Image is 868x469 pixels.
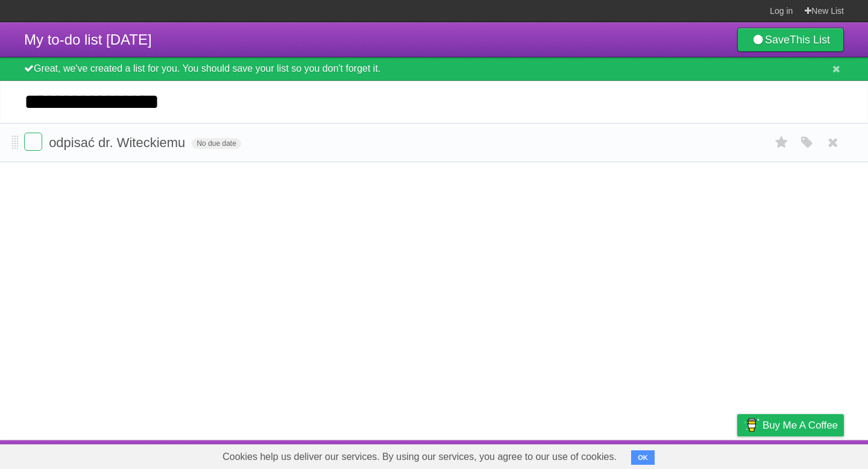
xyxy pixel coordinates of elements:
span: odpisać dr. Witeckiemu [49,135,188,150]
span: No due date [192,138,241,149]
b: This List [790,34,830,46]
img: Buy me a coffee [743,415,759,435]
a: Terms [681,443,707,466]
a: Suggest a feature [768,443,844,466]
a: Privacy [722,443,753,466]
span: Buy me a coffee [763,415,838,436]
span: Cookies help us deliver our services. By using our services, you agree to our use of cookies. [210,445,629,469]
span: My to-do list [DATE] [24,31,152,48]
label: Done [24,133,42,151]
button: OK [631,450,655,465]
a: Developers [617,443,665,466]
a: SaveThis List [737,28,844,52]
a: About [577,443,602,466]
label: Star task [770,133,793,153]
a: Buy me a coffee [737,414,844,436]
